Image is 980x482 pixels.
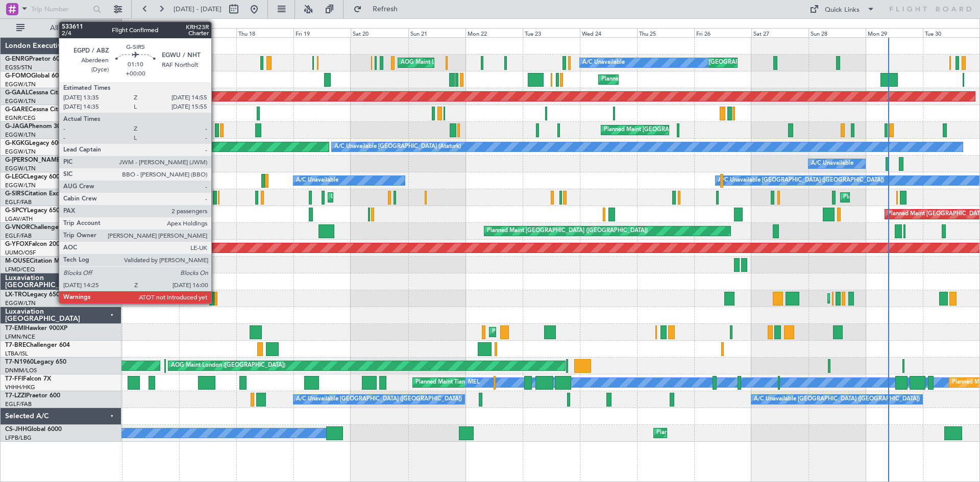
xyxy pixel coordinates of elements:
a: EGLF/FAB [5,400,32,408]
span: Refresh [364,6,407,13]
div: Tue 30 [923,28,980,37]
span: CS-JHH [5,426,27,433]
div: Sun 28 [808,28,866,37]
span: G-VNOR [5,224,30,231]
div: AOG Maint London ([GEOGRAPHIC_DATA]) [401,55,515,70]
a: LFMN/NCE [5,333,35,341]
div: Mon 29 [866,28,923,37]
a: LFMD/CEQ [5,266,35,273]
a: EGLF/FAB [5,198,32,206]
span: T7-BRE [5,342,26,348]
a: LX-TROLegacy 650 [5,292,60,298]
a: EGGW/LTN [5,165,36,172]
div: AOG Maint London ([GEOGRAPHIC_DATA]) [171,358,285,373]
div: A/C Unavailable [GEOGRAPHIC_DATA] ([GEOGRAPHIC_DATA]) [754,392,920,407]
span: G-SIRS [5,191,24,197]
div: Planned Maint [GEOGRAPHIC_DATA] [492,324,590,340]
div: Thu 25 [637,28,694,37]
a: EGGW/LTN [5,131,36,139]
div: Quick Links [825,5,860,15]
a: EGGW/LTN [5,148,36,156]
div: A/C Unavailable [GEOGRAPHIC_DATA] ([GEOGRAPHIC_DATA]) [718,173,884,188]
a: T7-BREChallenger 604 [5,342,70,348]
a: G-ENRGPraetor 600 [5,56,63,62]
div: Planned Maint [GEOGRAPHIC_DATA] ([GEOGRAPHIC_DATA]) [604,122,765,138]
a: EGNR/CEG [5,114,36,122]
div: [DATE] [124,20,141,29]
div: A/C Unavailable [GEOGRAPHIC_DATA] (Ataturk) [334,139,461,155]
div: A/C Unavailable [811,156,853,171]
div: Planned Maint [GEOGRAPHIC_DATA] ([GEOGRAPHIC_DATA]) [656,425,817,441]
a: EGSS/STN [5,64,32,71]
span: [DATE] - [DATE] [174,5,222,14]
button: Refresh [349,1,410,17]
span: T7-LZZI [5,393,26,399]
a: EGGW/LTN [5,299,36,307]
span: G-SPCY [5,208,27,214]
span: T7-N1960 [5,359,34,365]
div: Tue 23 [523,28,580,37]
a: G-LEGCLegacy 600 [5,174,60,180]
div: Fri 19 [293,28,351,37]
a: G-SPCYLegacy 650 [5,208,60,214]
button: Quick Links [804,1,880,17]
div: Planned Maint Tianjin ([GEOGRAPHIC_DATA]) [415,375,534,390]
span: T7-FFI [5,376,23,382]
a: T7-N1960Legacy 650 [5,359,66,365]
div: Sun 21 [408,28,465,37]
a: LTBA/ISL [5,350,28,358]
a: G-GARECessna Citation XLS+ [5,107,89,113]
button: All Aircraft [11,20,111,36]
div: A/C Unavailable [582,55,625,70]
div: Unplanned Maint [GEOGRAPHIC_DATA] ([GEOGRAPHIC_DATA]) [331,190,499,205]
a: G-JAGAPhenom 300 [5,123,64,130]
a: EGLF/FAB [5,232,32,240]
a: M-OUSECitation Mustang [5,258,79,264]
span: T7-EMI [5,325,25,332]
div: Thu 18 [236,28,293,37]
a: VHHH/HKG [5,384,35,391]
div: A/C Unavailable [GEOGRAPHIC_DATA] ([GEOGRAPHIC_DATA]) [296,392,462,407]
div: Fri 26 [694,28,751,37]
a: EGGW/LTN [5,97,36,105]
span: LX-TRO [5,292,27,298]
span: G-LEGC [5,174,27,180]
div: Planned Maint [GEOGRAPHIC_DATA] ([GEOGRAPHIC_DATA]) [601,72,762,87]
a: T7-FFIFalcon 7X [5,376,51,382]
a: CS-JHHGlobal 6000 [5,426,62,433]
span: All Aircraft [27,24,108,32]
span: G-FOMO [5,73,31,79]
span: G-KGKG [5,140,29,146]
input: Trip Number [31,2,90,17]
div: Wed 24 [580,28,637,37]
a: EGGW/LTN [5,81,36,88]
a: G-GAALCessna Citation XLS+ [5,90,89,96]
span: G-ENRG [5,56,29,62]
a: LFPB/LBG [5,434,32,442]
a: G-SIRSCitation Excel [5,191,64,197]
a: G-FOMOGlobal 6000 [5,73,66,79]
div: A/C Unavailable [296,173,338,188]
div: Sat 27 [751,28,808,37]
span: G-[PERSON_NAME] [5,157,62,163]
div: Mon 22 [465,28,523,37]
div: MEL [468,375,480,390]
a: G-VNORChallenger 650 [5,224,74,231]
span: G-YFOX [5,241,29,247]
div: Wed 17 [179,28,236,37]
span: G-GAAL [5,90,29,96]
div: Sat 20 [351,28,408,37]
a: T7-LZZIPraetor 600 [5,393,60,399]
div: Planned Maint [GEOGRAPHIC_DATA] ([GEOGRAPHIC_DATA]) [487,223,648,239]
div: Tue 16 [122,28,179,37]
a: G-KGKGLegacy 600 [5,140,62,146]
span: G-GARE [5,107,29,113]
a: T7-EMIHawker 900XP [5,325,67,332]
a: DNMM/LOS [5,367,37,374]
a: G-[PERSON_NAME]Cessna Citation XLS [5,157,118,163]
a: UUMO/OSF [5,249,36,257]
a: LGAV/ATH [5,215,33,223]
a: G-YFOXFalcon 2000EX [5,241,71,247]
span: G-JAGA [5,123,29,130]
a: EGGW/LTN [5,182,36,189]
